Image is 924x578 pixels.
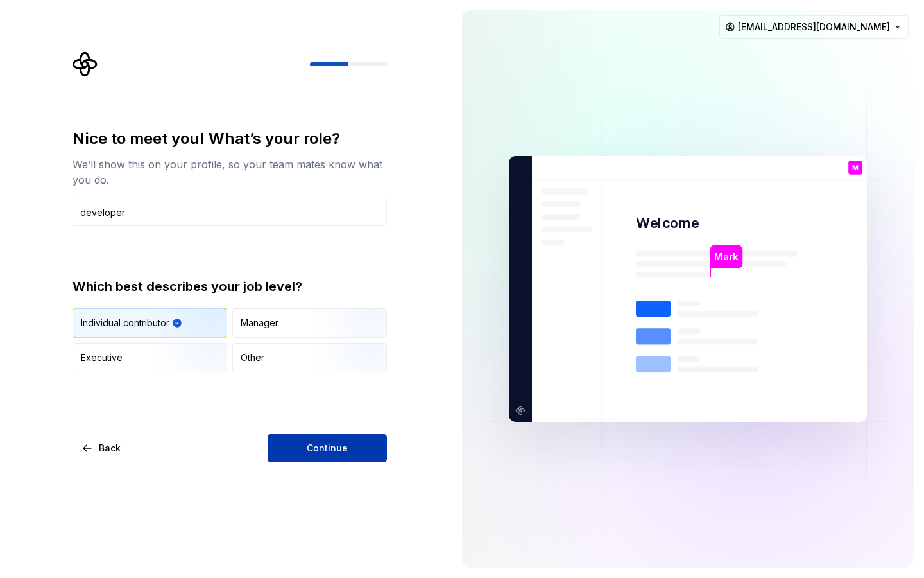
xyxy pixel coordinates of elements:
div: We’ll show this on your profile, so your team mates know what you do. [73,157,387,188]
button: Continue [268,434,387,462]
div: Manager [241,317,278,329]
p: Welcome [636,214,699,232]
div: Nice to meet you! What’s your role? [73,128,387,149]
svg: Supernova Logo [73,51,98,77]
button: Back [73,434,132,462]
p: Mark [714,250,738,264]
div: Other [241,351,264,364]
p: M [852,164,859,171]
div: Executive [81,351,123,364]
button: [EMAIL_ADDRESS][DOMAIN_NAME] [719,15,909,39]
span: Continue [307,442,348,455]
span: Back [99,442,121,455]
span: [EMAIL_ADDRESS][DOMAIN_NAME] [738,21,890,33]
input: Job title [73,198,387,226]
div: Which best describes your job level? [73,277,387,295]
div: Individual contributor [81,317,169,329]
